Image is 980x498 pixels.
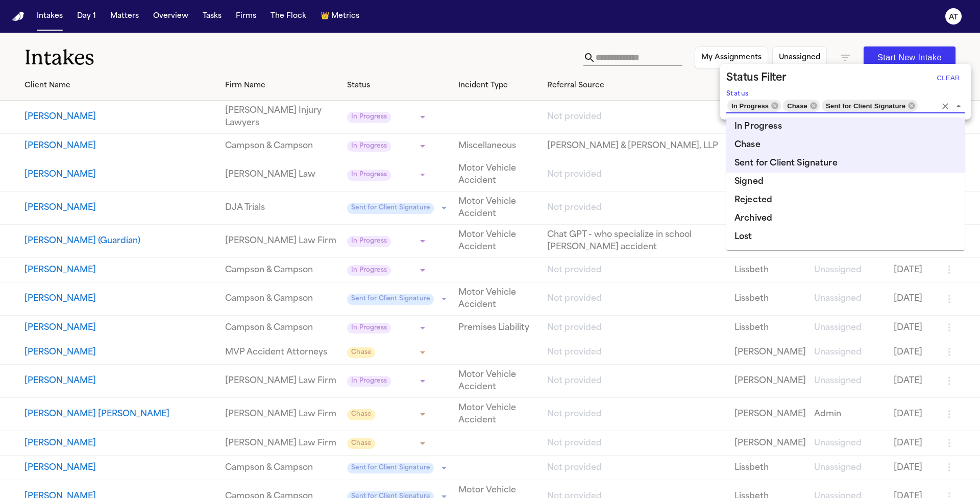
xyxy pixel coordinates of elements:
[727,100,773,112] span: In Progress
[726,70,787,86] h2: Status Filter
[727,100,781,112] div: In Progress
[726,117,965,136] li: In Progress
[822,100,918,112] div: Sent for Client Signature
[726,173,965,191] li: Signed
[938,99,952,113] button: Clear
[726,154,965,173] li: Sent for Client Signature
[726,209,965,228] li: Archived
[726,228,965,246] li: Lost
[822,100,910,112] span: Sent for Client Signature
[726,136,965,154] li: Chase
[932,70,965,86] button: Clear
[783,100,812,112] span: Chase
[726,90,749,99] label: Status
[951,99,966,113] button: Close
[783,100,820,112] div: Chase
[726,191,965,209] li: Rejected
